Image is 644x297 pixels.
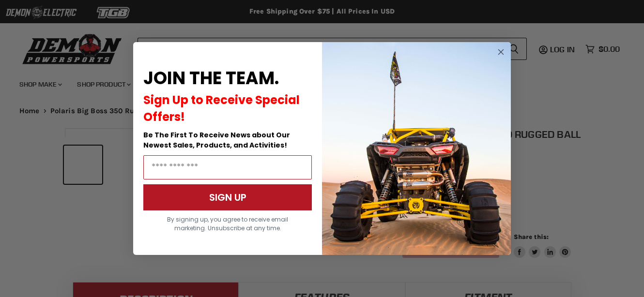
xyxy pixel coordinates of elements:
[495,46,507,58] button: Close dialog
[167,215,288,232] span: By signing up, you agree to receive email marketing. Unsubscribe at any time.
[143,92,300,125] span: Sign Up to Receive Special Offers!
[143,66,279,90] span: JOIN THE TEAM.
[143,130,290,150] span: Be The First To Receive News about Our Newest Sales, Products, and Activities!
[143,155,312,179] input: Email Address
[322,42,511,255] img: a9095488-b6e7-41ba-879d-588abfab540b.jpeg
[143,184,312,210] button: SIGN UP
